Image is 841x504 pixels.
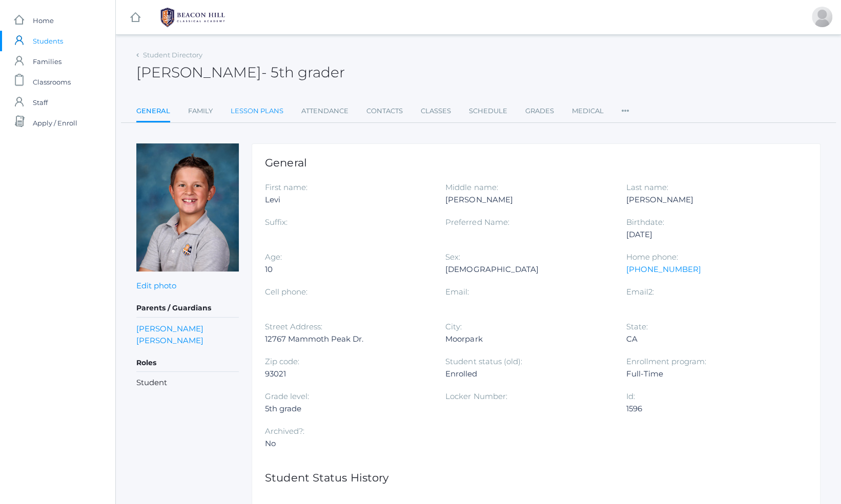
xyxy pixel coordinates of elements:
label: First name: [265,182,307,192]
span: Apply / Enroll [33,113,77,133]
a: [PHONE_NUMBER] [626,264,701,274]
label: Suffix: [265,217,288,227]
span: Staff [33,92,48,113]
label: Sex: [445,252,460,262]
a: Medical [572,101,604,121]
label: Street Address: [265,322,322,331]
label: Archived?: [265,426,304,436]
label: Enrollment program: [626,356,706,366]
img: Levi Herrera [136,143,239,271]
a: Contacts [366,101,403,121]
span: Families [33,51,61,72]
label: Locker Number: [445,391,507,401]
div: [PERSON_NAME] [445,194,610,206]
a: Family [188,101,213,121]
span: Home [33,10,54,31]
label: Birthdate: [626,217,664,227]
li: Student [136,377,239,389]
label: Zip code: [265,356,299,366]
div: [PERSON_NAME] [626,194,791,206]
label: Home phone: [626,252,678,262]
span: - 5th grader [261,64,345,81]
label: Cell phone: [265,287,307,297]
div: 1596 [626,403,791,415]
label: Age: [265,252,282,262]
label: Email2: [626,287,654,297]
a: Attendance [301,101,348,121]
a: [PERSON_NAME] [136,334,203,346]
div: Chandra Herrera [812,7,832,27]
span: Classrooms [33,72,71,92]
label: City: [445,322,462,331]
label: Email: [445,287,469,297]
div: Levi [265,194,430,206]
label: Preferred Name: [445,217,509,227]
div: 10 [265,263,430,276]
a: Classes [421,101,451,121]
div: [DEMOGRAPHIC_DATA] [445,263,610,276]
h5: Parents / Guardians [136,300,239,317]
div: 93021 [265,368,430,380]
label: State: [626,322,648,331]
div: [DATE] [626,228,791,241]
a: General [136,101,170,123]
a: Schedule [469,101,507,121]
label: Middle name: [445,182,498,192]
h2: [PERSON_NAME] [136,65,345,80]
h5: Roles [136,354,239,372]
a: [PERSON_NAME] [136,323,203,334]
div: Full-Time [626,368,791,380]
div: CA [626,333,791,345]
div: 12767 Mammoth Peak Dr. [265,333,430,345]
a: Student Directory [143,51,202,59]
div: 5th grade [265,403,430,415]
label: Grade level: [265,391,309,401]
div: Enrolled [445,368,610,380]
div: No [265,437,430,450]
span: Students [33,31,63,51]
h1: Student Status History [265,472,807,484]
a: Edit photo [136,281,176,290]
a: Lesson Plans [231,101,283,121]
label: Last name: [626,182,668,192]
label: Student status (old): [445,356,522,366]
a: Grades [525,101,554,121]
h1: General [265,157,807,169]
label: Id: [626,391,635,401]
div: Moorpark [445,333,610,345]
img: BHCALogos-05-308ed15e86a5a0abce9b8dd61676a3503ac9727e845dece92d48e8588c001991.png [154,5,231,30]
